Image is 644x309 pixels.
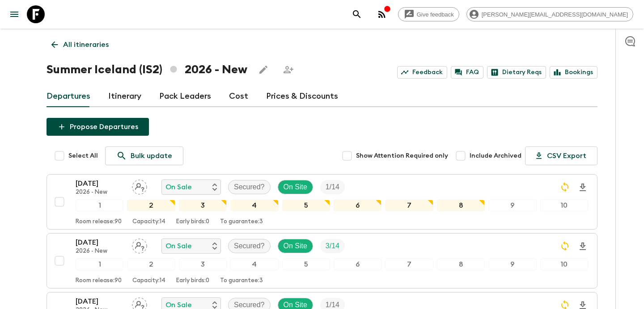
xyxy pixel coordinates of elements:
[76,178,125,189] p: [DATE]
[488,259,536,270] div: 9
[176,218,209,225] p: Early birds: 0
[47,86,90,107] a: Departures
[132,241,147,248] span: Assign pack leader
[179,200,227,211] div: 3
[278,239,313,253] div: On Site
[437,200,485,211] div: 8
[488,200,536,211] div: 9
[278,180,313,194] div: On Site
[282,200,330,211] div: 5
[284,241,307,251] p: On Site
[282,259,330,270] div: 5
[76,259,123,270] div: 1
[320,239,345,253] div: Trip Fill
[229,86,248,107] a: Cost
[334,259,381,270] div: 6
[108,86,141,107] a: Itinerary
[320,180,345,194] div: Trip Fill
[451,66,483,79] a: FAQ
[559,182,570,192] svg: Sync Required - Changes detected
[220,277,263,284] p: To guarantee: 3
[230,200,278,211] div: 4
[326,241,339,251] p: 3 / 14
[385,200,433,211] div: 7
[76,248,125,255] p: 2026 - New
[76,200,123,211] div: 1
[234,241,265,251] p: Secured?
[437,259,485,270] div: 8
[47,233,597,288] button: [DATE]2026 - NewAssign pack leaderOn SaleSecured?On SiteTrip Fill12345678910Room release:90Capaci...
[131,150,172,161] p: Bulk update
[334,200,381,211] div: 6
[559,241,570,251] svg: Sync Required - Changes detected
[326,182,339,192] p: 1 / 14
[47,61,247,79] h1: Summer Iceland (IS2) 2026 - New
[76,296,125,307] p: [DATE]
[577,182,588,193] svg: Download Onboarding
[127,259,175,270] div: 2
[470,151,521,160] span: Include Archived
[47,118,149,136] button: Propose Departures
[76,277,122,284] p: Room release: 90
[132,182,147,189] span: Assign pack leader
[228,180,271,194] div: Secured?
[230,259,278,270] div: 4
[220,218,263,225] p: To guarantee: 3
[284,182,307,192] p: On Site
[397,66,447,79] a: Feedback
[132,300,147,307] span: Assign pack leader
[179,259,227,270] div: 3
[165,241,192,251] p: On Sale
[165,182,192,192] p: On Sale
[540,200,588,211] div: 10
[47,174,597,230] button: [DATE]2026 - NewAssign pack leaderOn SaleSecured?On SiteTrip Fill12345678910Room release:90Capaci...
[487,66,546,79] a: Dietary Reqs
[398,7,459,21] a: Give feedback
[234,182,265,192] p: Secured?
[412,11,459,18] span: Give feedback
[127,200,175,211] div: 2
[176,277,209,284] p: Early birds: 0
[540,259,588,270] div: 10
[228,239,271,253] div: Secured?
[385,259,433,270] div: 7
[525,146,597,165] button: CSV Export
[266,86,338,107] a: Prices & Discounts
[47,36,114,54] a: All itineraries
[105,146,183,165] a: Bulk update
[5,5,23,23] button: menu
[63,39,109,50] p: All itineraries
[356,151,448,160] span: Show Attention Required only
[280,61,297,79] span: Share this itinerary
[76,189,125,196] p: 2026 - New
[348,5,366,23] button: search adventures
[68,151,98,160] span: Select All
[477,11,633,18] span: [PERSON_NAME][EMAIL_ADDRESS][DOMAIN_NAME]
[577,241,588,252] svg: Download Onboarding
[254,61,272,79] button: Edit this itinerary
[159,86,211,107] a: Pack Leaders
[132,218,165,225] p: Capacity: 14
[132,277,165,284] p: Capacity: 14
[550,66,597,79] a: Bookings
[466,7,633,21] div: [PERSON_NAME][EMAIL_ADDRESS][DOMAIN_NAME]
[76,237,125,248] p: [DATE]
[76,218,122,225] p: Room release: 90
